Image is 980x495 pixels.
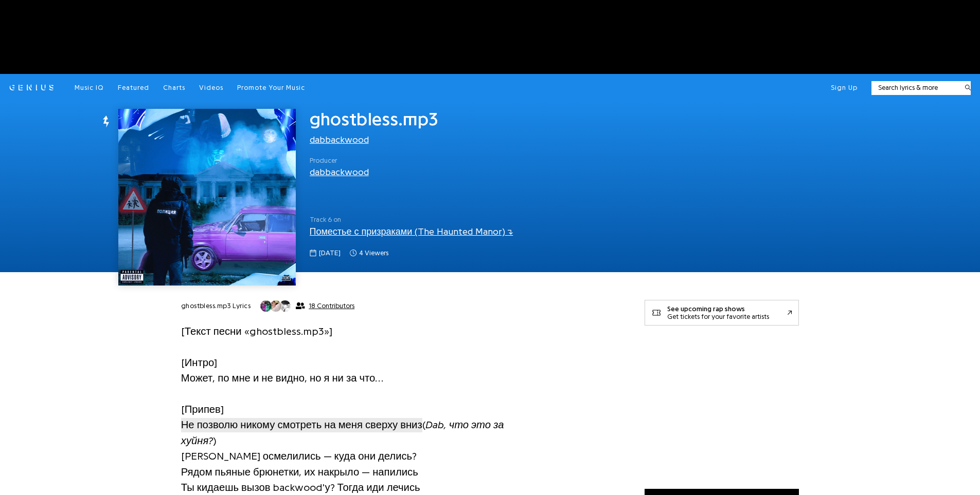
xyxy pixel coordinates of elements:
[118,83,149,92] a: Featured
[871,83,958,93] input: Search lyrics & more
[75,84,104,91] span: Music IQ
[319,248,341,258] span: [DATE]
[350,248,388,258] span: 4 viewers
[310,110,438,128] span: ghostbless.mp3
[310,215,631,225] span: Track 6 on
[359,248,388,258] span: 4 viewers
[199,83,223,92] a: Videos
[645,300,799,326] a: See upcoming rap showsGet tickets for your favorite artists
[118,84,149,91] span: Featured
[75,83,104,92] a: Music IQ
[181,301,251,311] h2: ghostbless.mp3 Lyrics
[181,418,422,432] span: Не позволю никому смотреть на меня сверху вниз
[309,302,354,310] span: 18 Contributors
[163,83,185,92] a: Charts
[237,83,305,92] a: Promote Your Music
[118,109,295,285] img: Cover art for ghostbless.mp3 by dabbackwood
[667,313,769,320] div: Get tickets for your favorite artists
[163,84,185,91] span: Charts
[310,156,369,166] span: Producer
[181,417,422,433] a: Не позволю никому смотреть на меня сверху вниз
[237,84,305,91] span: Promote Your Music
[310,167,369,177] a: dabbackwood
[667,305,769,313] div: See upcoming rap shows
[260,300,354,312] button: 18 Contributors
[181,420,504,446] i: Dab, что это за хуйня?
[831,83,858,92] button: Sign Up
[310,135,369,144] a: dabbackwood
[199,84,223,91] span: Videos
[310,227,513,236] a: Поместье с призраками (The Haunted Manor)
